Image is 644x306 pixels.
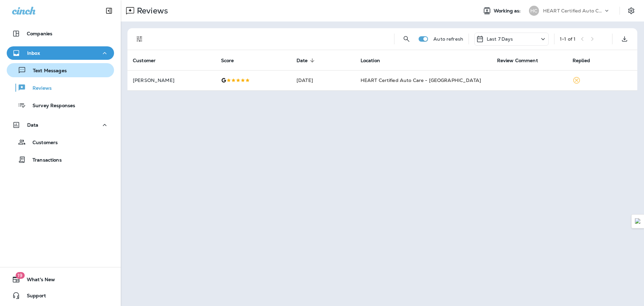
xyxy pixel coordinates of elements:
[7,135,114,149] button: Customers
[361,57,389,63] span: Location
[27,31,52,36] p: Companies
[625,5,637,17] button: Settings
[297,57,317,63] span: Date
[494,8,522,14] span: Working as:
[487,36,513,42] p: Last 7 Days
[543,8,603,13] p: HEART Certified Auto Care
[27,122,39,128] p: Data
[7,81,114,95] button: Reviews
[7,27,114,40] button: Companies
[7,98,114,112] button: Survey Responses
[221,57,243,63] span: Score
[26,85,52,92] p: Reviews
[7,46,114,60] button: Inbox
[7,289,114,302] button: Support
[7,118,114,132] button: Data
[560,36,576,42] div: 1 - 1 of 1
[134,6,168,16] p: Reviews
[497,57,547,63] span: Review Comment
[497,58,538,63] span: Review Comment
[7,63,114,77] button: Text Messages
[529,6,539,16] div: HC
[26,68,67,74] p: Text Messages
[133,78,210,83] p: [PERSON_NAME]
[221,58,234,63] span: Score
[573,57,599,63] span: Replied
[26,103,75,109] p: Survey Responses
[618,32,631,46] button: Export as CSV
[361,77,481,83] span: HEART Certified Auto Care - [GEOGRAPHIC_DATA]
[573,58,590,63] span: Replied
[361,58,380,63] span: Location
[100,4,118,17] button: Collapse Sidebar
[20,293,46,301] span: Support
[7,152,114,167] button: Transactions
[27,50,40,56] p: Inbox
[15,272,24,279] span: 19
[133,58,156,63] span: Customer
[297,58,308,63] span: Date
[133,32,146,46] button: Filters
[26,157,62,164] p: Transactions
[400,32,413,46] button: Search Reviews
[7,273,114,286] button: 19What's New
[635,218,641,224] img: Detect Auto
[433,36,463,42] p: Auto refresh
[20,277,55,285] span: What's New
[291,70,355,90] td: [DATE]
[133,57,164,63] span: Customer
[26,140,58,146] p: Customers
